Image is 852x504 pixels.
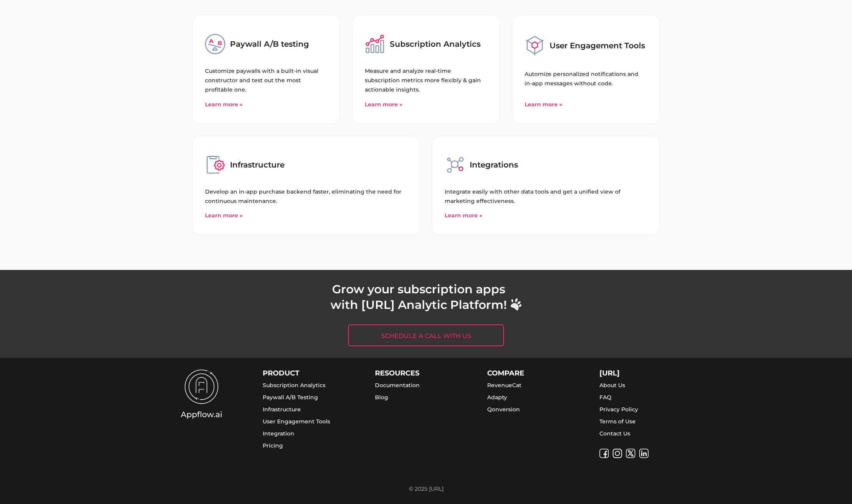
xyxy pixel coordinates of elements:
[375,394,388,401] a: Blog
[175,370,228,422] img: appflow.ai-logo.png
[470,161,518,169] h3: Integrations
[599,370,677,377] div: [URL]
[263,418,330,425] a: User Engagement Tools
[487,370,565,377] div: COMPARE
[525,35,545,56] img: icon-user-engagement-tools
[445,212,482,219] a: Learn more »
[487,382,521,389] a: RevenueCat
[626,449,635,458] img: twitter-icon
[487,394,507,401] a: Adapty
[445,155,465,175] img: icon-integrate-with-other-tools
[263,370,341,377] div: PRODUCT
[599,382,625,389] a: About Us
[390,40,481,48] h3: Subscription Analytics
[205,155,225,175] img: icon-subscription-infrastructure
[263,430,294,437] a: Integration
[445,187,647,206] p: Integrate easily with other data tools and get a unified view of marketing effectiveness.
[525,101,562,108] a: Learn more »
[599,394,612,401] a: FAQ
[331,282,507,297] p: Grow your subscription apps
[599,418,636,425] a: Terms of Use
[550,42,645,49] h3: User Engagement Tools
[230,40,309,48] h3: Paywall A/B testing
[365,67,487,95] p: Measure and analyze real-time subscription metrics more flexibly & gain actionable insights.
[348,324,504,346] a: Schedule a call with us
[365,101,402,108] a: Learn more »
[263,442,283,449] a: Pricing
[613,449,622,458] img: instagram-icon
[205,187,407,206] p: Develop an in-app purchase backend faster, eliminating the need for continuous maintenance.
[599,449,609,458] img: facebook-icon
[599,406,638,413] a: Privacy Policy
[375,382,420,389] a: Documentation
[331,297,507,313] p: with [URL] Analytic Platform!
[263,382,325,389] a: Subscription Analytics
[525,70,647,92] p: Automize personalized notifications and in-app messages without code.
[263,394,318,401] a: Paywall A/B Testing
[487,406,520,413] a: Qonversion
[205,212,242,219] a: Learn more »
[599,430,630,437] a: Contact Us
[375,370,453,377] div: RESOURCES
[365,34,385,54] img: icon-subscription-data-graph
[205,67,327,95] p: Customize paywalls with a built-in visual constructor and test out the most profitable one.
[639,449,649,458] img: linkedin-icon
[230,161,285,169] h3: Infrastructure
[205,101,242,108] a: Learn more »
[263,406,301,413] a: Infrastructure
[205,34,225,54] img: icon-paywall-a-b-testing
